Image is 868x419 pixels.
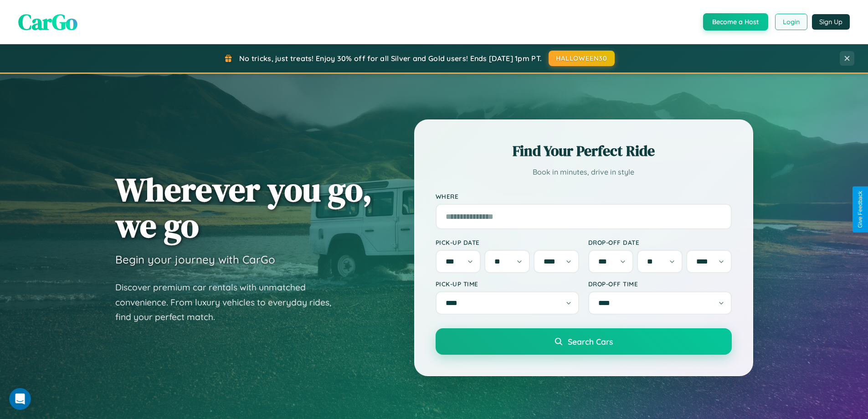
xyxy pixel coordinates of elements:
[588,238,732,246] label: Drop-off Date
[436,328,732,355] button: Search Cars
[239,54,542,63] span: No tricks, just treats! Enjoy 30% off for all Silver and Gold users! Ends [DATE] 1pm PT.
[436,166,732,179] p: Book in minutes, drive in style
[115,253,275,266] h3: Begin your journey with CarGo
[703,13,768,31] button: Become a Host
[436,238,579,246] label: Pick-up Date
[568,336,613,347] span: Search Cars
[115,280,343,325] p: Discover premium car rentals with unmatched convenience. From luxury vehicles to everyday rides, ...
[18,7,77,37] span: CarGo
[857,191,863,228] div: Give Feedback
[549,51,615,66] button: HALLOWEEN30
[115,171,372,243] h1: Wherever you go, we go
[436,280,579,288] label: Pick-up Time
[588,280,732,288] label: Drop-off Time
[9,388,31,410] iframe: Intercom live chat
[775,14,807,30] button: Login
[436,192,732,200] label: Where
[436,141,732,161] h2: Find Your Perfect Ride
[812,14,850,30] button: Sign Up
